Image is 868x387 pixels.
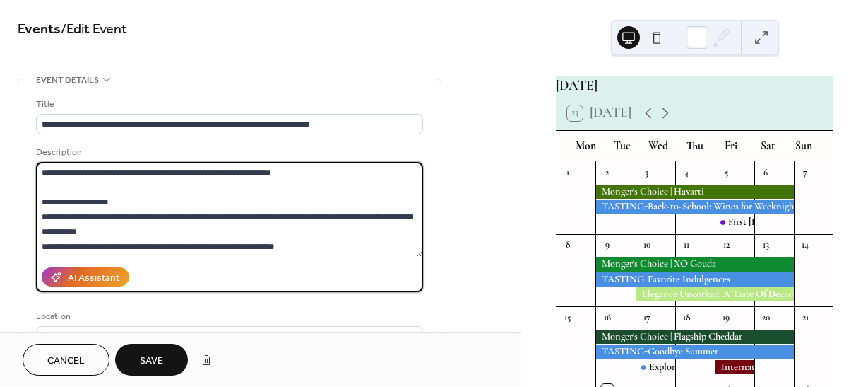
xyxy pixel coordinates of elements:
div: Location [36,309,420,324]
div: International Grenache Day! [715,360,754,374]
div: 5 [720,166,732,179]
div: Mon [567,131,604,161]
div: 3 [641,166,653,179]
button: AI Assistant [42,267,129,287]
div: Monger's Choice | Havarti [595,185,793,199]
div: Wed [640,131,677,161]
div: Description [36,145,420,160]
div: Explorer Club Release: [GEOGRAPHIC_DATA] [649,360,843,374]
div: Thu [677,131,713,161]
span: / Edit Event [61,16,127,43]
span: Save [140,354,163,369]
a: Events [18,16,61,43]
div: Tue [604,131,641,161]
div: TASTING-Favorite Indulgences [595,272,793,287]
button: Cancel [23,344,109,376]
div: 11 [680,239,693,252]
div: First Friday Local Wine Feature: Agathodaemon at Egan Vineyard [715,215,754,229]
div: 2 [601,166,614,179]
div: 21 [799,311,811,324]
div: 14 [799,239,811,252]
button: Save [115,344,188,376]
div: Sat [749,131,786,161]
div: 12 [720,239,732,252]
div: Monger's Choice | XO Gouda [595,257,793,271]
div: 15 [561,311,574,324]
div: 19 [720,311,732,324]
div: 7 [799,166,811,179]
div: Fri [713,131,749,161]
div: 20 [759,311,772,324]
div: TASTING-Back-to-School: Wines for Weeknights [595,200,793,214]
div: Title [36,97,420,112]
div: 13 [759,239,772,252]
div: Elegance Uncorked: A Taste Of Decadence Awaits [636,287,794,301]
div: AI Assistant [68,271,119,286]
div: 8 [561,239,574,252]
div: Explorer Club Release: Chile [636,360,675,374]
div: Monger's Choice | Flagship Cheddar [595,330,793,344]
div: 18 [680,311,693,324]
div: [DATE] [556,76,833,96]
div: 1 [561,166,574,179]
div: 10 [641,239,653,252]
div: 17 [641,311,653,324]
span: Event details [36,73,99,88]
div: 4 [680,166,693,179]
div: 9 [601,239,614,252]
span: Cancel [47,354,85,369]
div: 16 [601,311,614,324]
div: TASTING-Goodbye Summer [595,345,793,359]
div: Sun [785,131,822,161]
div: 6 [759,166,772,179]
